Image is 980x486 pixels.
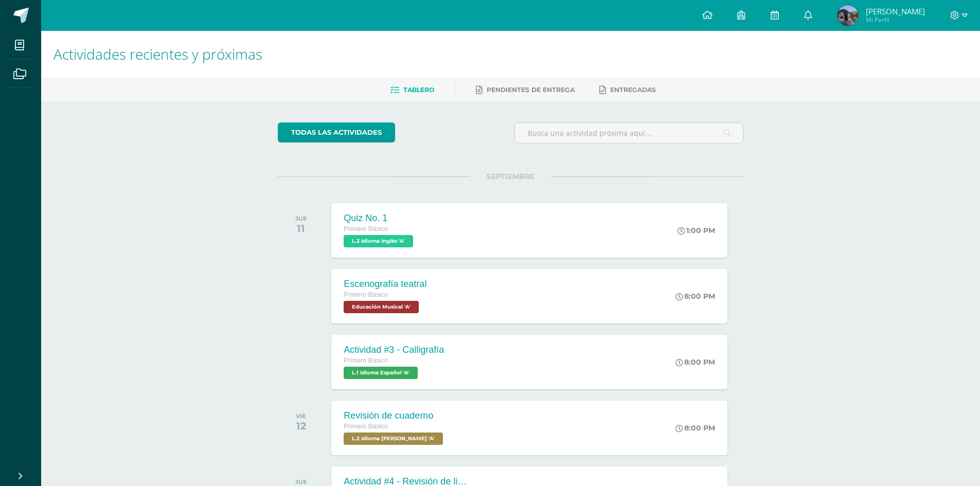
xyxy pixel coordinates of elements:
span: SEPTIEMBRE [470,172,551,181]
span: [PERSON_NAME] [866,6,925,16]
a: Pendientes de entrega [476,82,575,98]
div: JUE [295,478,307,485]
span: Entregadas [610,86,656,94]
span: Primero Básico [344,423,387,430]
a: Tablero [390,82,434,98]
div: JUE [295,215,307,222]
span: Mi Perfil [866,15,925,24]
img: 61f51aae5a79f36168ee7b4e0f76c407.png [838,5,858,26]
div: Revisión de cuaderno [344,410,446,421]
div: VIE [296,412,306,420]
span: Actividades recientes y próximas [54,44,262,64]
div: 8:00 PM [675,423,715,433]
span: Primero Básico [344,291,387,298]
div: Escenografía teatral [344,279,426,290]
a: Entregadas [599,82,656,98]
span: Tablero [403,86,434,94]
span: L.2 Idioma Maya Kaqchikel 'A' [344,433,443,445]
span: L.1 Idioma Español 'A' [344,367,418,379]
div: Actividad #3 - Calligrafía [344,345,444,355]
span: Educación Musical 'A' [344,301,419,313]
div: Quiz No. 1 [344,213,416,224]
span: Pendientes de entrega [487,86,575,94]
span: L.3 Idioma Inglés 'A' [344,235,413,247]
div: 8:00 PM [675,292,715,301]
span: Primero Básico [344,357,387,364]
div: 8:00 PM [675,357,715,367]
div: 1:00 PM [678,226,715,235]
span: Primero Básico [344,225,387,232]
div: 12 [296,420,306,432]
a: todas las Actividades [278,122,395,142]
div: 11 [295,222,307,235]
input: Busca una actividad próxima aquí... [515,123,743,143]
